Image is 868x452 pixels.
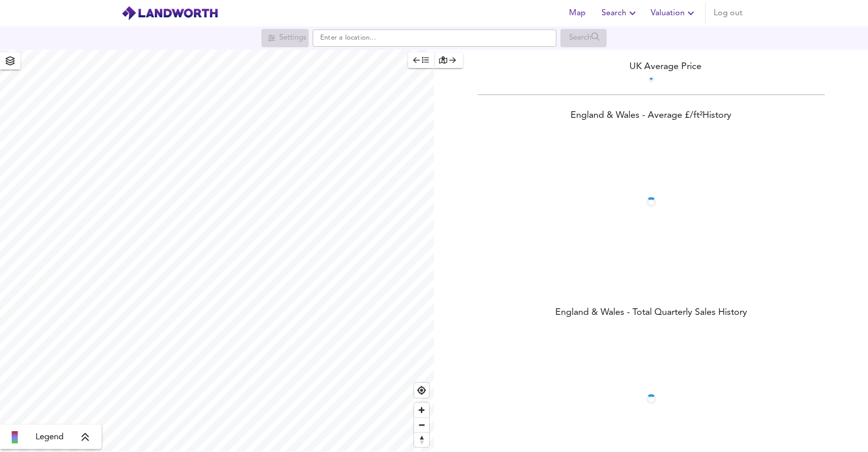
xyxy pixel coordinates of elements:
[36,431,63,443] span: Legend
[647,3,701,23] button: Valuation
[434,109,868,123] div: England & Wales - Average £/ ft² History
[414,383,429,398] button: Find my location
[313,29,556,47] input: Enter a location...
[414,418,429,432] span: Zoom out
[261,29,309,47] div: Search for a location first or explore the map
[602,6,639,20] span: Search
[414,433,429,447] span: Reset bearing to north
[414,417,429,432] button: Zoom out
[560,29,607,47] div: Search for a location first or explore the map
[434,60,868,74] div: UK Average Price
[710,3,747,23] button: Log out
[714,6,743,20] span: Log out
[414,432,429,447] button: Reset bearing to north
[651,6,697,20] span: Valuation
[597,3,643,23] button: Search
[565,6,589,20] span: Map
[414,403,429,417] button: Zoom in
[434,306,868,320] div: England & Wales - Total Quarterly Sales History
[561,3,593,23] button: Map
[121,6,218,21] img: logo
